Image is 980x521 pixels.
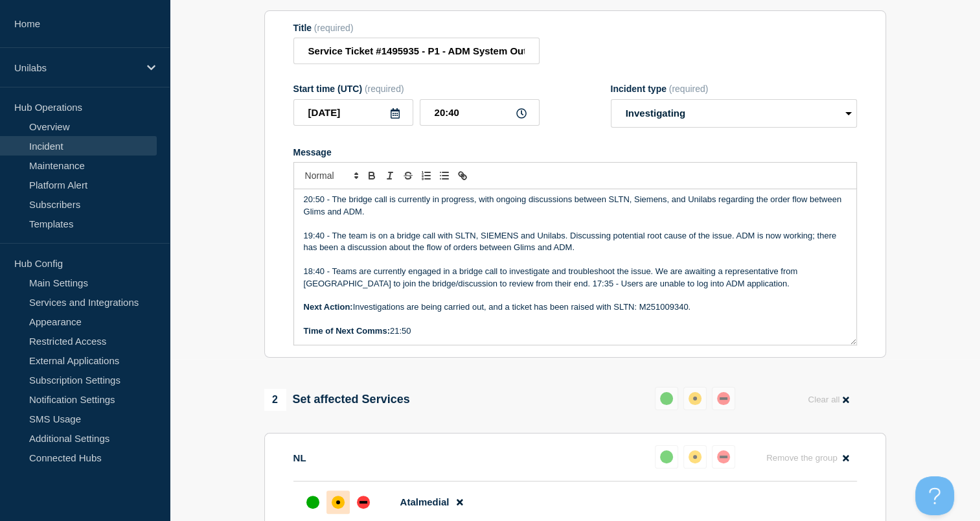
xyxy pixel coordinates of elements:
button: Toggle bold text [363,168,381,183]
button: Remove the group [758,445,857,470]
input: YYYY-MM-DD [293,99,413,126]
div: affected [332,496,345,509]
button: up [655,387,678,410]
div: down [717,392,730,405]
div: Set affected Services [264,389,410,411]
input: HH:MM [420,99,540,126]
div: Message [293,147,857,157]
p: 20:50 - The bridge call is currently in progress, with ongoing discussions between SLTN, Siemens,... [304,194,847,218]
p: Unilabs [14,62,139,73]
span: Font size [299,168,363,183]
button: Clear all [800,387,856,412]
div: down [717,450,730,463]
div: up [660,450,673,463]
button: Toggle bulleted list [435,168,453,183]
p: NL [293,452,306,463]
button: Toggle strikethrough text [399,168,417,183]
div: up [660,392,673,405]
span: Atalmedial [400,496,450,507]
p: 21:50 [304,325,847,337]
div: affected [689,450,701,463]
div: Start time (UTC) [293,84,540,94]
select: Incident type [611,99,857,128]
div: Message [294,189,856,345]
button: affected [683,445,707,469]
p: Investigations are being carried out, and a ticket has been raised with SLTN: M251009340. [304,301,847,313]
div: affected [689,392,701,405]
input: Title [293,38,540,64]
button: down [712,387,735,410]
span: Remove the group [766,453,838,463]
span: (required) [314,23,354,33]
button: Toggle link [453,168,472,183]
span: 2 [264,389,286,411]
button: up [655,445,678,469]
div: Incident type [611,84,857,94]
button: Toggle ordered list [417,168,435,183]
p: 18:40 - Teams are currently engaged in a bridge call to investigate and troubleshoot the issue. W... [304,266,847,290]
span: (required) [365,84,404,94]
button: down [712,445,735,469]
iframe: Help Scout Beacon - Open [915,476,954,515]
div: up [306,496,319,509]
button: affected [683,387,707,410]
strong: Time of Next Comms: [304,326,390,336]
button: Toggle italic text [381,168,399,183]
p: 19:40 - The team is on a bridge call with SLTN, SIEMENS and Unilabs. Discussing potential root ca... [304,230,847,254]
div: Title [293,23,540,33]
div: down [357,496,370,509]
span: (required) [669,84,709,94]
strong: Next Action: [304,302,353,312]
